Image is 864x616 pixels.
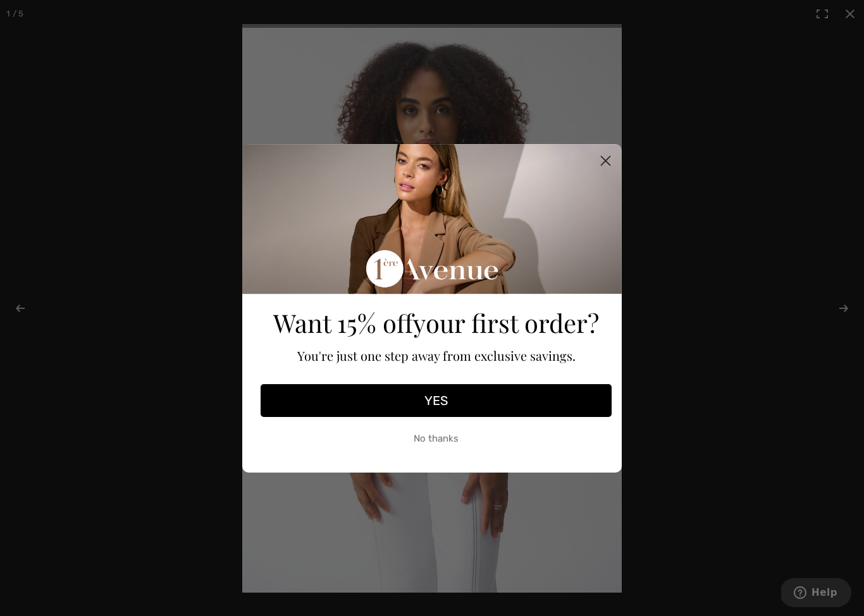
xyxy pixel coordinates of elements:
[413,306,599,339] span: your first order?
[30,9,56,20] span: Help
[273,306,413,339] span: Want 15% off
[261,423,612,455] button: No thanks
[297,347,576,364] span: You're just one step away from exclusive savings.
[595,150,617,172] button: Close dialog
[261,384,612,417] button: YES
